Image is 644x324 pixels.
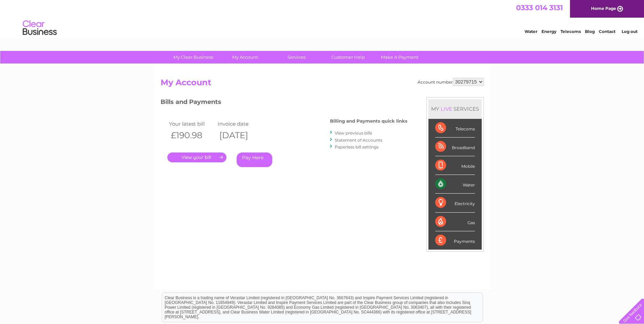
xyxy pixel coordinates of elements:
[435,194,475,212] div: Electricity
[335,138,382,143] a: Statement of Accounts
[435,175,475,194] div: Water
[622,29,638,34] a: Log out
[237,152,272,167] a: Pay Here
[167,128,216,142] th: £190.98
[216,119,265,128] td: Invoice date
[161,97,407,109] h3: Bills and Payments
[599,29,615,34] a: Contact
[162,4,483,33] div: Clear Business is a trading name of Verastar Limited (registered in [GEOGRAPHIC_DATA] No. 3667643...
[435,156,475,175] div: Mobile
[585,29,595,34] a: Blog
[439,106,454,112] div: LIVE
[435,119,475,138] div: Telecoms
[428,99,482,119] div: MY SERVICES
[269,51,325,64] a: Services
[435,138,475,156] div: Broadband
[335,130,372,136] a: View previous bills
[516,3,563,12] a: 0333 014 3131
[217,51,273,64] a: My Account
[525,29,537,34] a: Water
[320,51,376,64] a: Customer Help
[165,51,221,64] a: My Clear Business
[167,152,226,162] a: .
[216,128,265,142] th: [DATE]
[372,51,428,64] a: Make A Payment
[161,78,484,91] h2: My Account
[541,29,556,34] a: Energy
[435,231,475,250] div: Payments
[435,213,475,231] div: Gas
[335,144,379,149] a: Paperless bill settings
[560,29,581,34] a: Telecoms
[22,18,57,38] img: logo.png
[418,78,484,86] div: Account number
[330,119,407,124] h4: Billing and Payments quick links
[167,119,216,128] td: Your latest bill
